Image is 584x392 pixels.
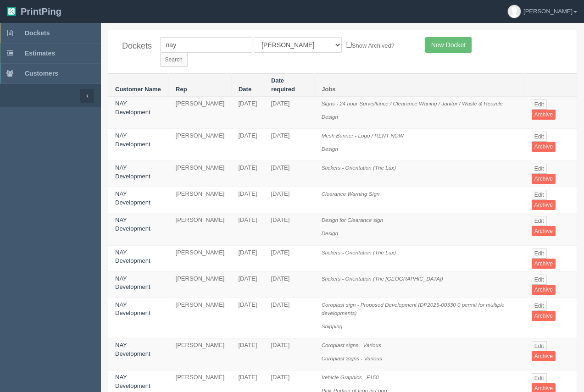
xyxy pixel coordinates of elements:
i: Coroplast Signs - Various [322,355,382,361]
label: Show Archived? [346,40,395,50]
a: Archive [532,285,556,295]
a: New Docket [425,37,472,53]
img: logo-3e63b451c926e2ac314895c53de4908e5d424f24456219fb08d385ab2e579770.png [7,7,16,16]
a: NAY Development [115,132,150,148]
a: NAY Development [115,301,150,317]
td: [DATE] [264,187,314,213]
td: [PERSON_NAME] [169,271,232,298]
a: NAY Development [115,190,150,206]
a: Archive [532,174,556,184]
span: Estimates [25,50,55,57]
i: Mesh Banner - Logo / RENT NOW [322,133,404,138]
td: [DATE] [231,161,264,187]
i: Design for Clearance sign [322,217,383,223]
th: Jobs [315,74,525,97]
td: [DATE] [231,298,264,338]
i: Stickers - Orientation (The Lux) [322,249,396,255]
td: [DATE] [264,129,314,161]
a: Archive [532,259,556,269]
i: Design [322,146,338,152]
img: avatar_default-7531ab5dedf162e01f1e0bb0964e6a185e93c5c22dfe317fb01d7f8cd2b1632c.jpg [508,5,521,18]
i: Design [322,114,338,120]
td: [DATE] [231,245,264,271]
td: [DATE] [231,213,264,245]
td: [DATE] [264,271,314,298]
i: Stickers - Orientation (The Lux) [322,165,396,171]
a: NAY Development [115,374,150,389]
a: Date [239,86,251,93]
a: NAY Development [115,249,150,265]
a: Archive [532,110,556,120]
td: [DATE] [264,161,314,187]
a: NAY Development [115,100,150,116]
a: Edit [532,132,547,142]
td: [DATE] [264,338,314,370]
a: NAY Development [115,164,150,180]
a: Edit [532,301,547,311]
td: [PERSON_NAME] [169,298,232,338]
td: [DATE] [231,97,264,129]
a: Archive [532,200,556,210]
td: [DATE] [264,298,314,338]
td: [PERSON_NAME] [169,161,232,187]
td: [DATE] [231,187,264,213]
a: Customer Name [115,86,161,93]
a: NAY Development [115,275,150,291]
span: Customers [25,70,58,77]
a: Edit [532,216,547,226]
i: Stickers - Orientation (The [GEOGRAPHIC_DATA]) [322,276,443,282]
td: [DATE] [264,245,314,271]
td: [DATE] [264,213,314,245]
h4: Dockets [122,42,146,51]
td: [DATE] [231,338,264,370]
a: Edit [532,99,547,110]
i: Coroplast signs - Various [322,342,381,348]
a: Edit [532,164,547,174]
a: NAY Development [115,342,150,357]
i: Clearance Warning Sign [322,191,379,197]
a: Archive [532,142,556,152]
a: Edit [532,248,547,259]
a: Archive [532,311,556,321]
td: [PERSON_NAME] [169,213,232,245]
td: [DATE] [231,129,264,161]
a: Archive [532,351,556,361]
a: Date required [271,77,295,93]
td: [PERSON_NAME] [169,97,232,129]
td: [PERSON_NAME] [169,187,232,213]
td: [DATE] [231,271,264,298]
a: Edit [532,373,547,383]
i: Signs - 24 hour Surveillance / Clearance Waning / Janitor / Waste & Recycle [322,100,503,106]
td: [DATE] [264,97,314,129]
a: Edit [532,341,547,351]
input: Show Archived? [346,42,352,48]
i: Shipping [322,323,343,329]
a: Rep [176,86,187,93]
a: Edit [532,190,547,200]
a: Archive [532,226,556,236]
a: NAY Development [115,216,150,232]
input: Customer Name [160,37,252,53]
i: Vehicle Graphics - F150 [322,374,379,380]
i: Design [322,230,338,236]
a: Edit [532,275,547,285]
td: [PERSON_NAME] [169,245,232,271]
span: Dockets [25,29,50,37]
td: [PERSON_NAME] [169,338,232,370]
input: Search [160,53,188,66]
td: [PERSON_NAME] [169,129,232,161]
i: Coroplast sign - Proposed Development (DP2025-00330 0 permit for multiple developments) [322,302,505,316]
